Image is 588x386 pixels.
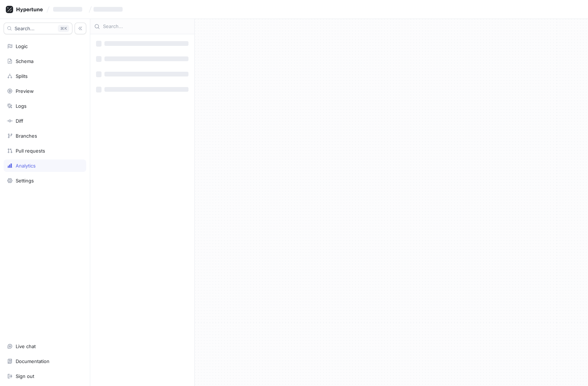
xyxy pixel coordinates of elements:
[16,358,49,364] div: Documentation
[96,71,102,77] span: ‌
[104,41,188,46] span: ‌
[16,58,33,64] div: Schema
[4,23,72,34] button: Search...K
[16,43,28,49] div: Logic
[103,23,190,30] input: Search...
[16,373,34,379] div: Sign out
[16,178,34,184] div: Settings
[16,118,23,124] div: Diff
[16,343,36,349] div: Live chat
[53,7,82,12] span: ‌
[50,3,88,15] button: ‌
[104,72,188,76] span: ‌
[104,56,188,61] span: ‌
[96,41,102,47] span: ‌
[16,133,37,139] div: Branches
[16,103,27,109] div: Logs
[96,87,102,92] span: ‌
[104,87,188,92] span: ‌
[96,56,102,62] span: ‌
[16,73,28,79] div: Splits
[16,163,36,169] div: Analytics
[94,7,123,12] span: ‌
[4,355,86,367] a: Documentation
[16,148,45,154] div: Pull requests
[15,26,35,31] span: Search...
[16,88,34,94] div: Preview
[58,25,69,32] div: K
